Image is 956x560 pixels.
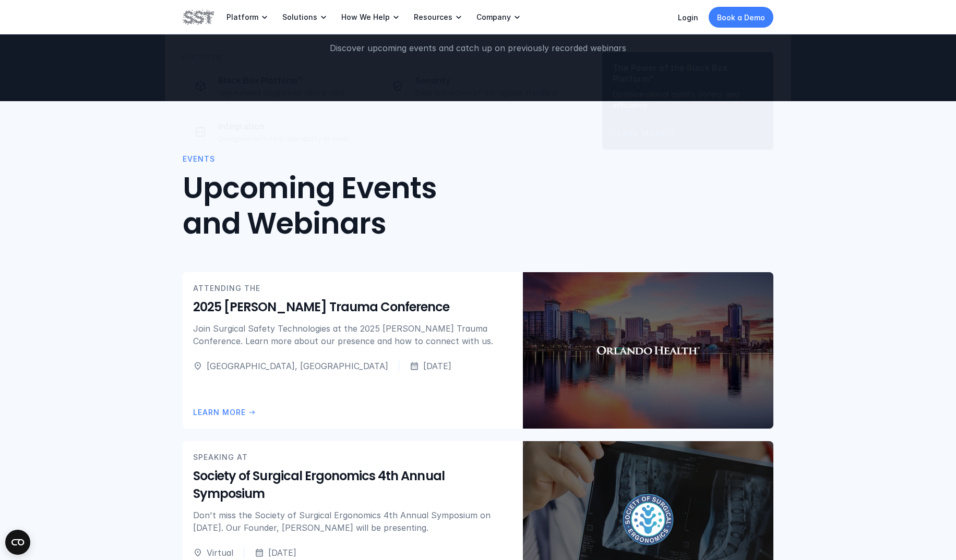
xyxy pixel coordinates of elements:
[597,494,700,545] img: Society of Surgical Ergonomics logo
[193,468,512,503] h5: Society of Surgical Ergonomics 4th Annual Symposium
[282,13,317,22] p: Solutions
[268,546,296,559] p: [DATE]
[717,12,765,23] p: Book a Demo
[226,13,258,22] p: Platform
[193,452,248,463] p: SPEAKING AT
[709,7,773,28] a: Book a Demo
[193,407,246,418] p: LEARN more
[193,283,260,294] p: ATTENDING THE
[193,299,512,316] h5: 2025 [PERSON_NAME] Trauma Conference
[678,13,698,22] a: Login
[183,272,773,429] a: ATTENDING THE2025 [PERSON_NAME] Trauma ConferenceJoin Surgical Safety Technologies at the 2025 [P...
[183,42,773,54] p: Discover upcoming events and catch up on previously recorded webinars
[597,325,700,376] img: Orlando Health logo
[193,322,512,347] p: Join Surgical Safety Technologies at the 2025 [PERSON_NAME] Trauma Conference. Learn more about o...
[207,360,388,372] p: [GEOGRAPHIC_DATA], [GEOGRAPHIC_DATA]
[183,171,490,241] h2: Upcoming Events and Webinars
[183,8,214,26] img: SST logo
[193,509,512,534] p: Don't miss the Society of Surgical Ergonomics 4th Annual Symposium on [DATE]. Our Founder, [PERSO...
[5,530,30,555] button: Open CMP widget
[207,546,233,559] p: Virtual
[183,153,215,165] p: Events
[476,13,511,22] p: Company
[414,13,452,22] p: Resources
[423,360,451,372] p: [DATE]
[341,13,390,22] p: How We Help
[248,408,256,417] span: arrow_right_alt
